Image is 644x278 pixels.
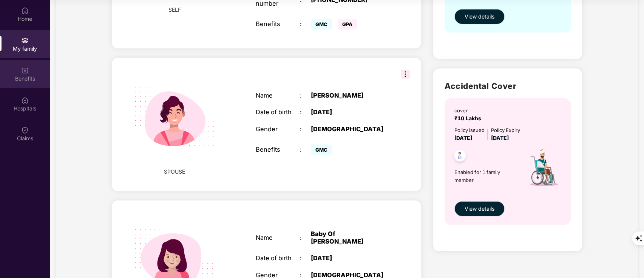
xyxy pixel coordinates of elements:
[454,135,472,141] span: [DATE]
[300,20,311,28] div: :
[300,126,311,133] div: :
[164,168,185,176] span: SPOUSE
[311,92,388,99] div: [PERSON_NAME]
[465,12,494,21] span: View details
[451,148,469,166] img: svg+xml;base64,PHN2ZyB4bWxucz0iaHR0cDovL3d3dy53My5vcmcvMjAwMC9zdmciIHdpZHRoPSI0OC45NDMiIGhlaWdodD...
[300,92,311,99] div: :
[256,255,300,262] div: Date of birth
[491,135,509,141] span: [DATE]
[517,142,569,197] img: icon
[311,109,388,116] div: [DATE]
[454,201,505,216] button: View details
[300,234,311,241] div: :
[21,126,29,134] img: svg+xml;base64,PHN2ZyBpZD0iQ2xhaW0iIHhtbG5zPSJodHRwOi8vd3d3LnczLm9yZy8yMDAwL3N2ZyIgd2lkdGg9IjIwIi...
[21,37,29,44] img: svg+xml;base64,PHN2ZyB3aWR0aD0iMjAiIGhlaWdodD0iMjAiIHZpZXdCb3g9IjAgMCAyMCAyMCIgZmlsbD0ibm9uZSIgeG...
[256,20,300,28] div: Benefits
[311,19,332,30] span: GMC
[21,96,29,104] img: svg+xml;base64,PHN2ZyBpZD0iSG9zcGl0YWxzIiB4bWxucz0iaHR0cDovL3d3dy53My5vcmcvMjAwMC9zdmciIHdpZHRoPS...
[311,255,388,262] div: [DATE]
[256,92,300,99] div: Name
[21,67,29,74] img: svg+xml;base64,PHN2ZyBpZD0iQmVuZWZpdHMiIHhtbG5zPSJodHRwOi8vd3d3LnczLm9yZy8yMDAwL3N2ZyIgd2lkdGg9Ij...
[256,146,300,153] div: Benefits
[256,109,300,116] div: Date of birth
[465,205,494,213] span: View details
[256,126,300,133] div: Gender
[454,126,485,134] div: Policy issued
[311,144,332,155] span: GMC
[401,70,410,79] img: svg+xml;base64,PHN2ZyB3aWR0aD0iMzIiIGhlaWdodD0iMzIiIHZpZXdCb3g9IjAgMCAzMiAzMiIgZmlsbD0ibm9uZSIgeG...
[454,107,484,114] div: cover
[300,109,311,116] div: :
[454,9,505,24] button: View details
[445,80,570,92] h2: Accidental Cover
[454,168,517,184] span: Enabled for 1 family member
[21,7,29,14] img: svg+xml;base64,PHN2ZyBpZD0iSG9tZSIgeG1sbnM9Imh0dHA6Ly93d3cudzMub3JnLzIwMDAvc3ZnIiB3aWR0aD0iMjAiIG...
[454,115,484,121] span: ₹10 Lakhs
[300,255,311,262] div: :
[256,234,300,241] div: Name
[300,146,311,153] div: :
[168,6,181,14] span: SELF
[311,230,388,245] div: Baby Of [PERSON_NAME]
[124,65,225,167] img: svg+xml;base64,PHN2ZyB4bWxucz0iaHR0cDovL3d3dy53My5vcmcvMjAwMC9zdmciIHdpZHRoPSIyMjQiIGhlaWdodD0iMT...
[491,126,520,134] div: Policy Expiry
[311,126,388,133] div: [DEMOGRAPHIC_DATA]
[338,19,357,30] span: GPA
